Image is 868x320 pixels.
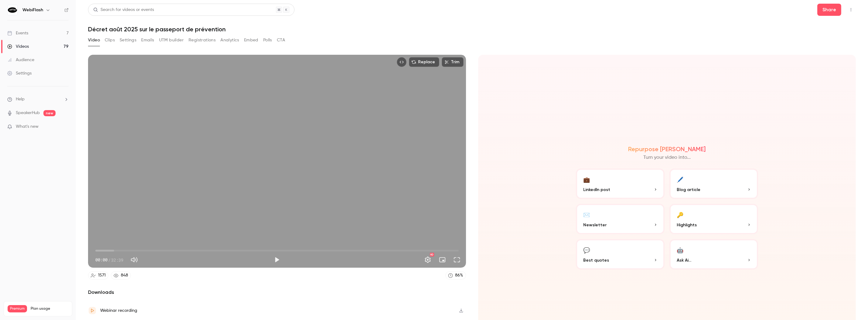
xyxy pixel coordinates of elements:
span: Best quotes [583,257,609,263]
iframe: Noticeable Trigger [61,124,69,130]
span: Blog article [677,186,700,193]
button: Clips [105,35,115,45]
button: 🖊️Blog article [669,169,758,199]
div: 848 [121,272,128,279]
div: 💬 [583,245,590,255]
a: 86% [445,271,466,280]
h2: Repurpose [PERSON_NAME] [628,145,706,153]
h2: Downloads [88,289,466,296]
div: 🔑 [677,210,683,219]
button: 💬Best quotes [576,239,665,270]
div: Webinar recording [100,307,137,314]
span: Newsletter [583,222,607,228]
div: 🖊️ [677,175,683,184]
div: 00:00 [95,257,123,263]
span: LinkedIn post [583,186,610,193]
button: Trim [442,57,464,67]
div: 1571 [98,272,106,279]
a: 848 [111,271,131,280]
button: Emails [141,35,154,45]
img: WebiFlash [8,5,17,15]
button: Play [271,254,283,266]
button: Share [817,4,841,16]
div: Audience [7,57,34,63]
span: Highlights [677,222,697,228]
button: Replace [409,57,439,67]
span: 00:00 [95,257,107,263]
div: 86 % [455,272,463,279]
h6: WebiFlash [22,7,43,13]
div: 💼 [583,175,590,184]
button: CTA [277,35,285,45]
div: Settings [7,70,32,76]
button: ✉️Newsletter [576,204,665,234]
button: Embed [244,35,258,45]
button: Top Bar Actions [846,5,856,15]
button: Turn on miniplayer [436,254,448,266]
h1: Décret août 2025 sur le passeport de prévention [88,26,856,33]
button: Embed video [397,57,407,67]
div: 🤖 [677,245,683,255]
div: Videos [7,43,29,50]
a: SpeakerHub [16,110,40,116]
span: Premium [8,305,27,312]
span: Help [16,96,25,103]
a: 1571 [88,271,108,280]
span: Ask Ai... [677,257,691,263]
div: ✉️ [583,210,590,219]
button: 🤖Ask Ai... [669,239,758,270]
button: Full screen [451,254,463,266]
span: 32:39 [111,257,123,263]
button: Video [88,35,100,45]
button: Analytics [220,35,239,45]
div: Search for videos or events [93,7,154,13]
button: Settings [422,254,434,266]
button: 🔑Highlights [669,204,758,234]
button: Settings [120,35,136,45]
p: Turn your video into... [643,154,691,161]
button: Registrations [189,35,216,45]
button: UTM builder [159,35,184,45]
button: 💼LinkedIn post [576,169,665,199]
span: new [43,110,56,116]
button: Polls [263,35,272,45]
span: What's new [16,123,39,130]
button: Mute [128,254,140,266]
div: HD [430,253,434,256]
li: help-dropdown-opener [7,96,69,103]
div: Events [7,30,28,36]
span: Plan usage [31,306,68,311]
span: / [108,257,111,263]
